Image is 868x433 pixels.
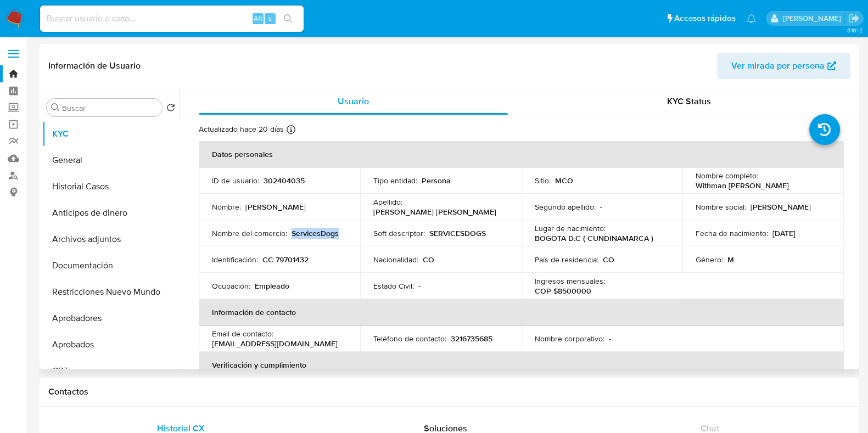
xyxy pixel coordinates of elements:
[373,255,418,265] p: Nacionalidad :
[264,176,305,185] p: 302404035
[42,358,180,384] button: CBT
[212,255,258,265] p: Identificación :
[199,352,844,378] th: Verificación y cumplimiento
[535,334,604,344] p: Nombre corporativo :
[254,13,262,24] span: Alt
[609,334,611,344] p: -
[199,299,844,325] th: Información de contacto
[40,12,304,26] input: Buscar usuario o caso...
[51,103,60,112] button: Buscar
[696,202,746,212] p: Nombre social :
[535,176,551,185] p: Sitio :
[674,13,736,24] span: Accesos rápidos
[292,228,339,238] p: ServicesDogs
[42,305,180,331] button: Aprobadores
[212,339,338,348] p: [EMAIL_ADDRESS][DOMAIN_NAME]
[166,103,175,115] button: Volver al orden por defecto
[268,13,272,24] span: s
[535,223,606,233] p: Lugar de nacimiento :
[48,386,850,397] h1: Contactos
[245,202,306,212] p: [PERSON_NAME]
[696,228,768,238] p: Fecha de nacimiento :
[373,207,496,217] p: [PERSON_NAME] [PERSON_NAME]
[42,147,180,173] button: General
[696,255,723,265] p: Género :
[751,202,811,212] p: [PERSON_NAME]
[42,331,180,358] button: Aprobados
[212,202,241,212] p: Nombre :
[600,202,602,212] p: -
[535,255,598,265] p: País de residencia :
[212,228,287,238] p: Nombre del comercio :
[667,95,711,108] span: KYC Status
[42,121,180,147] button: KYC
[42,173,180,200] button: Historial Casos
[373,176,417,185] p: Tipo entidad :
[535,276,605,286] p: Ingresos mensuales :
[782,13,844,24] p: marcela.perdomo@mercadolibre.com.co
[747,14,756,23] a: Notificaciones
[373,197,402,207] p: Apellido :
[199,141,844,167] th: Datos personales
[429,228,486,238] p: SERVICESDOGS
[373,228,425,238] p: Soft descriptor :
[423,255,434,265] p: CO
[42,279,180,305] button: Restricciones Nuevo Mundo
[373,334,446,344] p: Teléfono de contacto :
[535,233,653,243] p: BOGOTA D.C ( CUNDINAMARCA )
[255,281,289,291] p: Empleado
[418,281,421,291] p: -
[338,95,369,108] span: Usuario
[212,329,273,339] p: Email de contacto :
[727,255,734,265] p: M
[535,202,596,212] p: Segundo apellido :
[717,53,850,79] button: Ver mirada por persona
[696,181,789,190] p: Withman [PERSON_NAME]
[731,53,825,79] span: Ver mirada por persona
[277,11,299,26] button: search-icon
[772,228,796,238] p: [DATE]
[603,255,614,265] p: CO
[42,226,180,252] button: Archivos adjuntos
[212,176,259,185] p: ID de usuario :
[62,103,158,113] input: Buscar
[848,13,860,24] a: Salir
[212,281,250,291] p: Ocupación :
[42,252,180,279] button: Documentación
[535,286,591,296] p: COP $8500000
[451,334,492,344] p: 3216735685
[262,255,309,265] p: CC 79701432
[696,171,758,181] p: Nombre completo :
[42,200,180,226] button: Anticipos de dinero
[555,176,573,185] p: MCO
[199,124,284,134] p: Actualizado hace 20 días
[422,176,451,185] p: Persona
[48,60,141,71] h1: Información de Usuario
[373,281,414,291] p: Estado Civil :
